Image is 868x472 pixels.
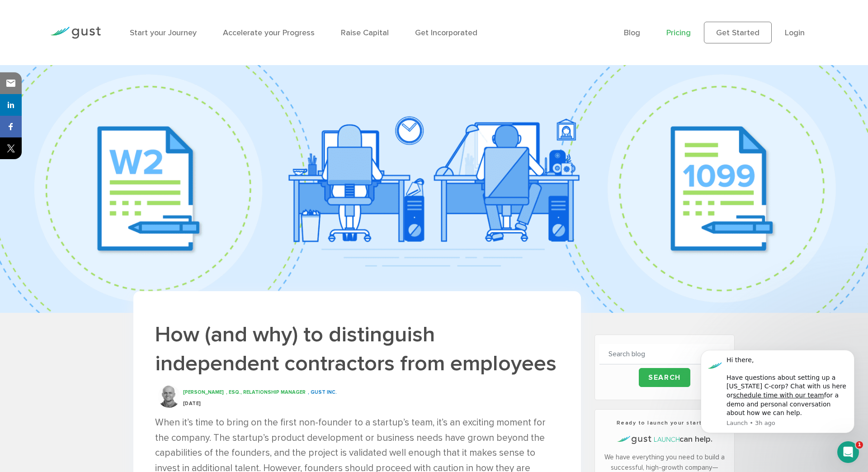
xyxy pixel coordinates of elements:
[341,28,389,38] a: Raise Capital
[308,389,337,395] span: , GUST INC.
[223,28,315,38] a: Accelerate your Progress
[599,419,730,427] h3: Ready to launch your startup?
[666,28,691,38] a: Pricing
[130,28,197,38] a: Start your Journey
[599,434,730,445] h4: can help.
[599,344,730,364] input: Search blog
[50,27,101,39] img: Gust Logo
[704,22,772,43] a: Get Started
[687,336,868,448] iframe: Intercom notifications message
[856,441,863,448] span: 1
[837,441,859,463] iframe: Intercom live chat
[183,389,224,395] span: [PERSON_NAME]
[624,28,640,38] a: Blog
[639,368,690,387] input: Search
[785,28,805,38] a: Login
[226,389,306,395] span: , ESQ., RELATIONSHIP MANAGER
[158,385,180,408] img: Ryan Kutter
[415,28,477,38] a: Get Incorporated
[183,401,201,406] span: [DATE]
[155,320,559,378] h1: How (and why) to distinguish independent contractors from employees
